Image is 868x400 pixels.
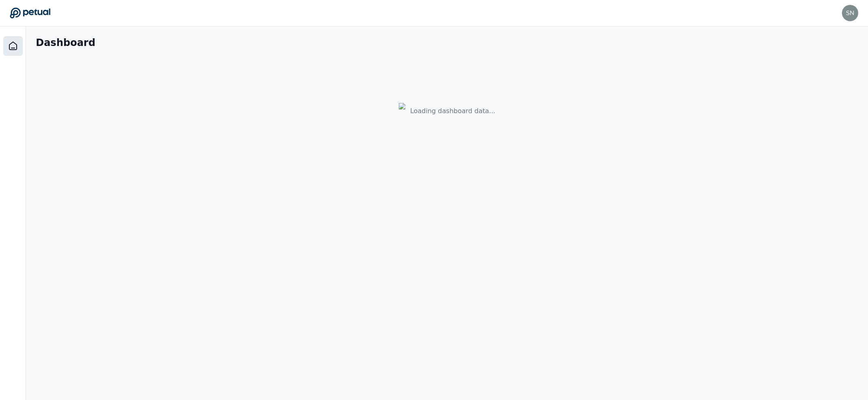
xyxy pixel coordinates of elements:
div: Loading dashboard data... [410,106,495,116]
a: Dashboard [3,36,23,56]
img: snir+klaviyo@petual.ai [842,5,858,21]
img: Logo [399,103,407,119]
h1: Dashboard [36,36,95,49]
a: Go to Dashboard [10,7,50,19]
